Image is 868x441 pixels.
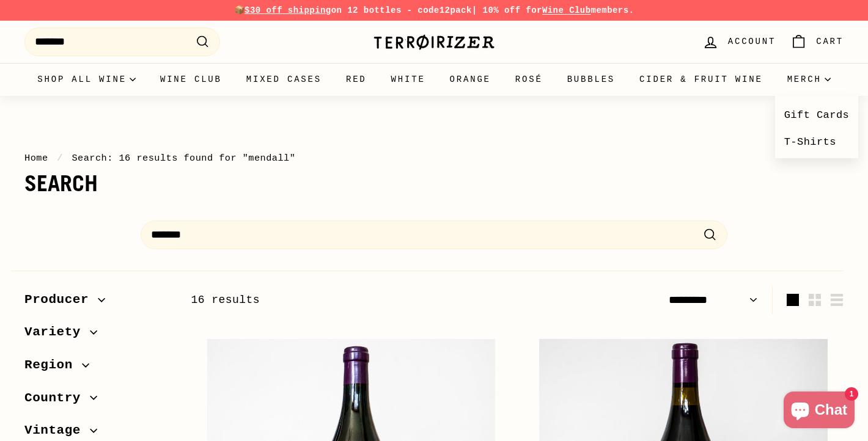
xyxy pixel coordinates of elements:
span: Account [728,35,776,48]
a: Rosé [503,63,555,96]
a: Bubbles [555,63,627,96]
a: White [379,63,438,96]
strong: 12pack [440,5,472,15]
span: Variety [24,322,90,343]
span: Vintage [24,420,90,441]
a: Red [334,63,379,96]
button: Variety [24,319,171,352]
span: $30 off shipping [245,5,331,15]
button: Region [24,352,171,385]
summary: Shop all wine [25,63,148,96]
span: Country [24,388,90,409]
nav: breadcrumbs [24,151,844,166]
inbox-online-store-chat: Shopify online store chat [780,392,858,431]
a: Wine Club [148,63,234,96]
summary: Merch [775,63,843,96]
a: Account [695,24,783,60]
a: Gift Cards [775,102,859,128]
a: Mixed Cases [234,63,334,96]
a: T-Shirts [775,129,859,155]
button: Country [24,385,171,418]
a: Cart [783,24,851,60]
p: 📦 on 12 bottles - code | 10% off for members. [24,4,844,17]
button: Producer [24,286,171,319]
a: Cider & Fruit Wine [627,63,775,96]
a: Orange [438,63,503,96]
span: Producer [24,290,98,310]
span: Cart [816,35,844,48]
div: 16 results [191,291,517,309]
span: Region [24,355,82,376]
span: Search: 16 results found for "mendall" [72,153,295,164]
span: / [54,153,66,164]
a: Home [24,153,48,164]
h1: Search [24,172,844,196]
a: Wine Club [542,5,591,15]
